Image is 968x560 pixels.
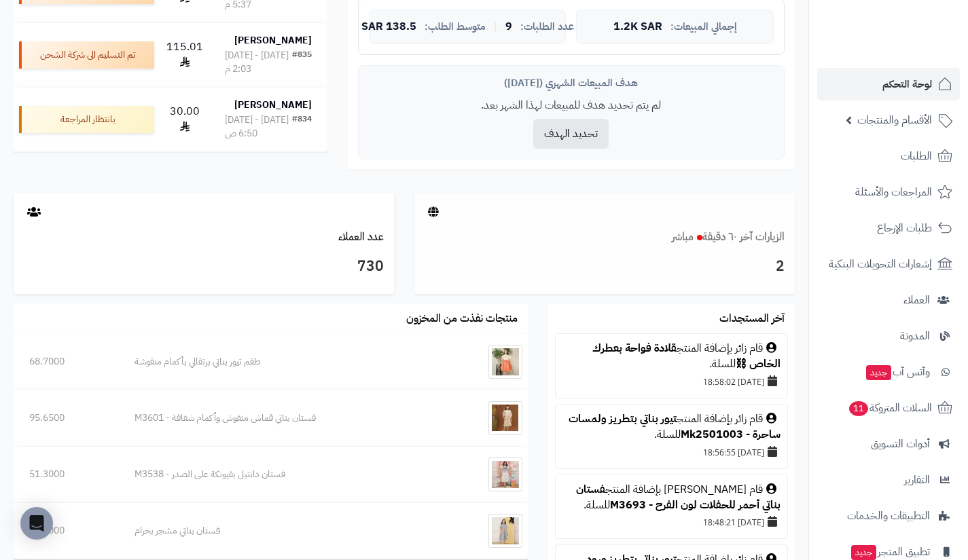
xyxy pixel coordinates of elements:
[817,464,960,496] a: التقارير
[369,98,774,113] p: لم يتم تحديد هدف للمبيعات لهذا الشهر بعد.
[857,111,932,130] span: الأقسام والمنتجات
[865,362,930,381] span: وآتس آب
[903,291,930,310] span: العملاء
[719,313,785,325] h3: آخر المستجدات
[135,411,441,425] div: فستان بناتي قماش منقوش وأكمام شفافة - M3601
[160,88,209,151] td: 30.00
[338,229,384,245] a: عدد العملاء
[817,140,960,172] a: الطلبات
[520,21,574,33] span: عدد الطلبات:
[135,355,441,369] div: طقم تيور بناتي برتقالي بأكمام منقوشة
[425,255,785,278] h3: 2
[361,21,416,33] span: 138.5 SAR
[569,411,781,443] a: تيور بناتي بتطريز ولمسات ساحرة - Mk2501003
[817,500,960,532] a: التطبيقات والخدمات
[135,524,441,538] div: فستان بناتي مشجر بحزام
[29,524,103,538] div: 51.3000
[871,434,930,453] span: أدوات التسويق
[576,481,781,513] a: فستان بناتي أحمر للحفلات لون الفرح - M3693
[882,75,932,94] span: لوحة التحكم
[817,392,960,424] a: السلات المتروكة11
[234,33,312,48] strong: [PERSON_NAME]
[406,313,518,325] h3: منتجات نفذت من المخزون
[488,458,522,491] img: فستان دانتيل بفيونكة على الصدر - M3538
[851,545,876,560] span: جديد
[533,119,609,149] button: تحديد الهدف
[225,113,292,141] div: [DATE] - [DATE] 6:50 ص
[292,113,312,141] div: #834
[670,21,737,33] span: إجمالي المبيعات:
[225,49,292,76] div: [DATE] - [DATE] 2:03 م
[613,21,662,33] span: 1.2K SAR
[866,365,891,380] span: جديد
[849,401,868,416] span: 11
[562,482,781,513] div: قام [PERSON_NAME] بإضافة المنتج للسلة.
[505,21,512,33] span: 9
[234,98,312,112] strong: [PERSON_NAME]
[425,21,486,33] span: متوسط الطلب:
[160,23,209,87] td: 115.01
[817,320,960,352] a: المدونة
[672,229,785,245] a: الزيارات آخر ٦٠ دقيقةمباشر
[562,512,781,531] div: [DATE] 18:48:21
[19,41,154,69] div: تم التسليم الى شركة الشحن
[488,401,522,435] img: فستان بناتي قماش منقوش وأكمام شفافة - M3601
[562,443,781,462] div: [DATE] 18:56:55
[817,428,960,460] a: أدوات التسويق
[20,507,53,540] div: Open Intercom Messenger
[562,341,781,372] div: قام زائر بإضافة المنتج للسلة.
[29,355,103,369] div: 68.7000
[24,255,384,278] h3: 730
[848,398,932,417] span: السلات المتروكة
[488,345,522,379] img: طقم تيور بناتي برتقالي بأكمام منقوشة
[900,326,930,346] span: المدونة
[817,212,960,244] a: طلبات الإرجاع
[369,76,774,90] div: هدف المبيعات الشهري ([DATE])
[488,514,522,548] img: فستان بناتي مشجر بحزام
[29,411,103,425] div: 95.6500
[562,411,781,443] div: قام زائر بإضافة المنتج للسلة.
[592,340,781,372] a: قلادة فواحة بعطرك الخاص ⛓
[817,176,960,208] a: المراجعات والأسئلة
[904,470,930,489] span: التقارير
[292,49,312,76] div: #835
[855,183,932,202] span: المراجعات والأسئلة
[29,468,103,481] div: 51.3000
[562,372,781,391] div: [DATE] 18:58:02
[672,229,694,245] small: مباشر
[19,106,154,133] div: بانتظار المراجعة
[817,356,960,388] a: وآتس آبجديد
[494,22,497,32] span: |
[901,147,932,166] span: الطلبات
[817,284,960,316] a: العملاء
[877,219,932,238] span: طلبات الإرجاع
[135,468,441,481] div: فستان دانتيل بفيونكة على الصدر - M3538
[817,248,960,280] a: إشعارات التحويلات البنكية
[829,255,932,274] span: إشعارات التحويلات البنكية
[847,506,930,525] span: التطبيقات والخدمات
[817,68,960,100] a: لوحة التحكم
